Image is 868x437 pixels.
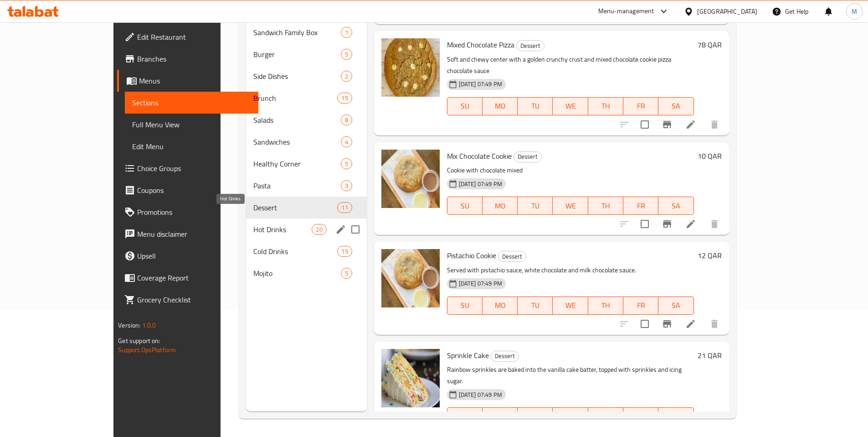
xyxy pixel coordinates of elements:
[253,114,341,125] span: Salads
[662,199,690,213] span: SA
[137,31,251,42] span: Edit Restaurant
[341,72,352,81] span: 2
[486,99,514,113] span: MO
[341,180,352,191] div: items
[381,249,440,307] img: Pistachio Cookie
[455,80,506,88] span: [DATE] 07:49 PM
[662,99,690,113] span: SA
[312,224,326,235] div: items
[117,267,258,289] a: Coverage Report
[704,114,725,135] button: delete
[447,149,512,163] span: Mix Chocolate Cookie
[455,279,506,288] span: [DATE] 07:49 PM
[117,48,258,70] a: Branches
[556,199,584,213] span: WE
[132,97,251,108] span: Sections
[246,197,367,218] div: Dessert11
[553,197,588,215] button: WE
[341,71,352,82] div: items
[553,407,588,426] button: WE
[253,268,341,279] span: Mojito
[341,116,352,125] span: 8
[486,410,514,423] span: MO
[662,410,690,423] span: SA
[483,97,518,115] button: MO
[253,49,341,60] span: Burger
[635,314,654,333] span: Select to update
[341,158,352,169] div: items
[697,6,757,16] div: [GEOGRAPHIC_DATA]
[491,351,519,362] div: Dessert
[592,99,620,113] span: TH
[341,28,352,37] span: 1
[483,197,518,215] button: MO
[334,223,348,236] button: edit
[447,297,483,315] button: SU
[246,240,367,262] div: Cold Drinks15
[447,265,694,276] p: Served with pistachio sauce, white chocolate and milk chocolate sauce.
[246,175,367,197] div: Pasta3
[447,165,694,176] p: Cookie with chocolate mixed
[521,199,549,213] span: TU
[514,151,541,162] span: Dessert
[588,407,623,426] button: TH
[117,289,258,311] a: Grocery Checklist
[623,97,658,115] button: FR
[685,119,696,130] a: Edit menu item
[598,6,654,17] div: Menu-management
[518,297,553,315] button: TU
[137,272,251,283] span: Coverage Report
[253,246,338,257] span: Cold Drinks
[137,185,251,196] span: Coupons
[381,349,440,407] img: Sprinkle Cake
[635,214,654,234] span: Select to update
[623,297,658,315] button: FR
[852,6,857,16] span: M
[623,407,658,426] button: FR
[125,135,258,157] a: Edit Menu
[656,213,678,235] button: Branch-specific-item
[588,97,623,115] button: TH
[685,318,696,329] a: Edit menu item
[658,407,693,426] button: SA
[447,38,514,52] span: Mixed Chocolate Pizza
[656,313,678,335] button: Branch-specific-item
[117,26,258,48] a: Edit Restaurant
[253,136,341,147] span: Sandwiches
[451,410,479,423] span: SU
[253,71,341,82] span: Side Dishes
[341,268,352,279] div: items
[337,246,352,257] div: items
[253,27,341,38] span: Sandwich Family Box
[517,41,544,51] span: Dessert
[556,410,584,423] span: WE
[246,18,367,288] nav: Menu sections
[447,407,483,426] button: SU
[338,203,351,212] span: 11
[341,49,352,60] div: items
[117,70,258,92] a: Menus
[253,202,338,213] span: Dessert
[246,262,367,284] div: Mojito5
[246,65,367,87] div: Side Dishes2
[592,410,620,423] span: TH
[117,245,258,267] a: Upsell
[117,157,258,179] a: Choice Groups
[381,150,440,208] img: Mix Chocolate Cookie
[662,299,690,312] span: SA
[338,94,351,103] span: 15
[137,229,251,239] span: Menu disclaimer
[132,141,251,152] span: Edit Menu
[341,269,352,278] span: 5
[553,97,588,115] button: WE
[491,351,519,361] span: Dessert
[118,319,140,331] span: Version:
[698,150,722,162] h6: 10 QAR
[246,109,367,131] div: Salads8
[588,297,623,315] button: TH
[521,410,549,423] span: TU
[142,319,156,331] span: 1.0.0
[246,131,367,153] div: Sandwiches4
